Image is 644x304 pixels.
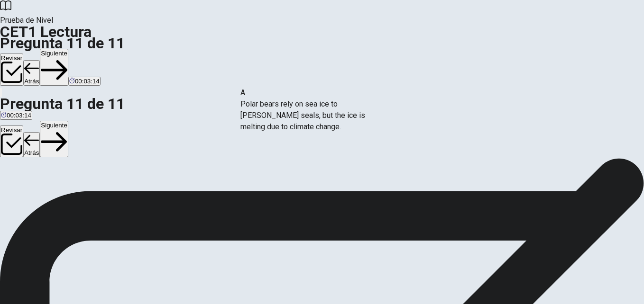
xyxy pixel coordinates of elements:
[23,60,40,85] button: Atrás
[23,132,40,157] button: Atrás
[40,49,68,86] button: Siguiente
[40,121,68,158] button: Siguiente
[75,78,100,85] span: 00:03:14
[68,77,101,86] button: 00:03:14
[7,112,31,119] span: 00:03:14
